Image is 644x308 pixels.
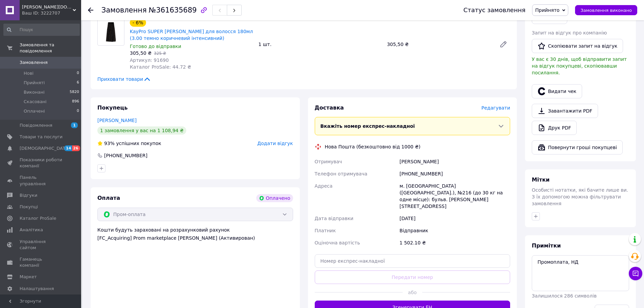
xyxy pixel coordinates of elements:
[398,212,511,224] div: [DATE]
[97,118,137,123] a: [PERSON_NAME]
[320,123,415,129] span: Вкажіть номер експрес-накладної
[149,6,197,14] span: №361635689
[64,145,72,151] span: 14
[315,159,342,164] span: Отримувач
[315,183,333,189] span: Адреса
[315,104,344,111] span: Доставка
[532,187,628,206] span: Особисті нотатки, які бачите лише ви. З їх допомогою можна фільтрувати замовлення
[154,51,166,56] span: 325 ₴
[130,19,146,27] div: - 6%
[20,227,43,233] span: Аналітика
[532,242,561,249] span: Примітки
[20,134,63,140] span: Товари та послуги
[3,24,80,36] input: Пошук
[535,7,559,13] span: Прийнято
[497,38,510,51] a: Редагувати
[77,80,79,86] span: 6
[532,39,623,53] button: Скопіювати запит на відгук
[20,60,48,66] span: Замовлення
[463,7,526,14] div: Статус замовлення
[24,99,47,105] span: Скасовані
[88,7,93,14] div: Повернутися назад
[72,145,80,151] span: 26
[22,10,81,16] div: Ваш ID: 3222707
[70,89,79,95] span: 5820
[403,289,422,296] span: або
[315,228,336,233] span: Платник
[575,5,637,15] button: Замовлення виконано
[315,216,354,221] span: Дата відправки
[20,42,81,54] span: Замовлення та повідомлення
[315,171,367,176] span: Телефон отримувача
[384,40,494,49] div: 305,50 ₴
[24,80,45,86] span: Прийняті
[24,89,45,95] span: Виконані
[315,254,510,268] input: Номер експрес-накладної
[20,215,56,221] span: Каталог ProSale
[20,204,38,210] span: Покупці
[24,70,33,76] span: Нові
[20,192,37,198] span: Відгуки
[532,84,582,98] button: Видати чек
[98,19,124,45] img: KayPro SUPER KAY фарба для волосся 180мл (3.00 темно коричневий інтенсивний)
[532,30,607,35] span: Запит на відгук про компанію
[97,104,128,111] span: Покупець
[256,194,293,202] div: Оплачено
[22,4,73,10] span: lavanda-cosmetic.prom.ua
[532,255,629,291] textarea: Промоплата, НД
[481,105,510,111] span: Редагувати
[398,224,511,237] div: Відправник
[97,227,293,241] div: Кошти будуть зараховані на розрахунковий рахунок
[130,50,151,56] span: 305,50 ₴
[20,286,54,292] span: Налаштування
[20,274,37,280] span: Маркет
[20,157,63,169] span: Показники роботи компанії
[532,104,598,118] a: Завантажити PDF
[257,141,293,146] span: Додати відгук
[130,64,191,70] span: Каталог ProSale: 44.72 ₴
[532,176,550,183] span: Мітки
[77,70,79,76] span: 0
[20,174,63,187] span: Панель управління
[97,140,161,147] div: успішних покупок
[532,56,627,75] span: У вас є 30 днів, щоб відправити запит на відгук покупцеві, скопіювавши посилання.
[71,122,78,128] span: 1
[101,6,147,14] span: Замовлення
[97,126,186,135] div: 1 замовлення у вас на 1 108,94 ₴
[24,108,45,114] span: Оплачені
[97,195,120,201] span: Оплата
[532,140,623,155] button: Повернути гроші покупцеві
[398,237,511,249] div: 1 502.10 ₴
[256,40,384,49] div: 1 шт.
[130,29,253,41] a: KayPro SUPER [PERSON_NAME] для волосся 180мл (3.00 темно коричневий інтенсивний)
[20,122,52,128] span: Повідомлення
[398,180,511,212] div: м. [GEOGRAPHIC_DATA] ([GEOGRAPHIC_DATA].), №216 (до 30 кг на одне місце): бульв. [PERSON_NAME][ST...
[97,235,293,241] div: [FC_Acquiring] Prom marketplace [PERSON_NAME] (Активирован)
[20,145,70,151] span: [DEMOGRAPHIC_DATA]
[103,152,148,159] div: [PHONE_NUMBER]
[20,239,63,251] span: Управління сайтом
[580,8,632,13] span: Замовлення виконано
[104,141,115,146] span: 93%
[77,108,79,114] span: 0
[532,121,577,135] a: Друк PDF
[323,143,422,150] div: Нова Пошта (безкоштовно від 1000 ₴)
[130,44,181,49] span: Готово до відправки
[532,293,597,299] span: Залишилося 286 символів
[398,168,511,180] div: [PHONE_NUMBER]
[315,240,360,245] span: Оціночна вартість
[72,99,79,105] span: 896
[97,76,151,82] span: Приховати товари
[20,256,63,268] span: Гаманець компанії
[629,267,642,280] button: Чат з покупцем
[130,57,169,63] span: Артикул: 91690
[398,156,511,168] div: [PERSON_NAME]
